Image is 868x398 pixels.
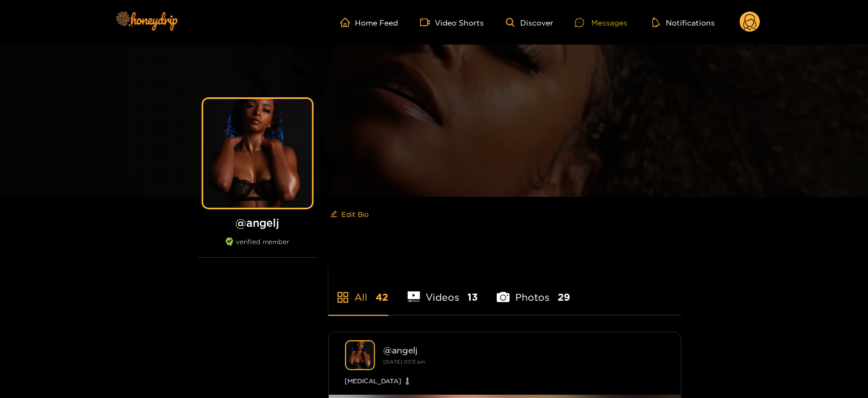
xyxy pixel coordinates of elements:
[336,291,349,304] span: appstore
[575,16,627,29] div: Messages
[384,345,665,355] div: @ angelj
[420,17,435,27] span: video-camera
[330,210,338,219] span: edit
[558,290,570,304] span: 29
[345,376,665,387] div: [MEDICAL_DATA] 🌡️
[506,18,553,27] a: Discover
[649,17,718,28] button: Notifications
[497,266,570,315] li: Photos
[340,17,355,27] span: home
[345,340,375,370] img: angelj
[408,266,478,315] li: Videos
[376,290,389,304] span: 42
[328,266,389,315] li: All
[328,206,371,223] button: editEdit Bio
[342,209,369,220] span: Edit Bio
[198,238,317,258] div: verified member
[384,359,426,365] small: [DATE] 03:11 am
[340,17,398,27] a: Home Feed
[198,216,317,229] h1: @ angelj
[420,17,484,27] a: Video Shorts
[467,290,478,304] span: 13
